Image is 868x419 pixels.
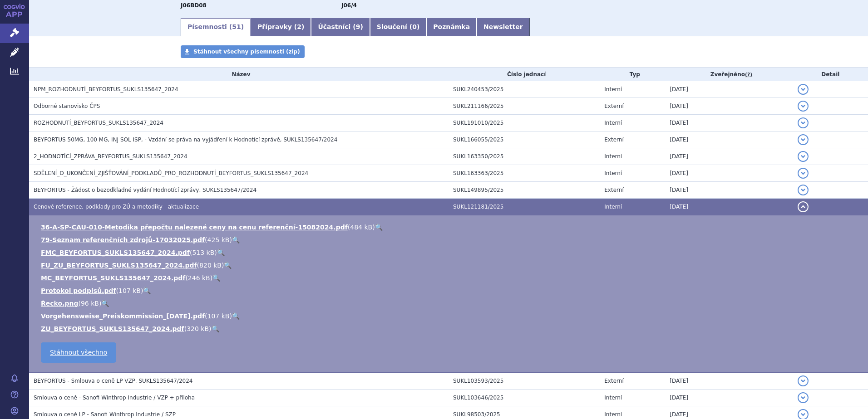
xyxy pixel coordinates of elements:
a: 🔍 [232,312,240,320]
span: Smlouva o ceně - Sanofi Winthrop Industrie / VZP + příloha [34,395,195,401]
li: ( ) [41,299,859,308]
span: 107 kB [118,287,141,294]
span: NPM_ROZHODNUTÍ_BEYFORTUS_SUKLS135647_2024 [34,86,178,93]
td: [DATE] [665,132,793,148]
th: Zveřejněno [665,68,793,81]
th: Číslo jednací [449,68,600,81]
a: 🔍 [101,300,109,307]
li: ( ) [41,248,859,257]
span: Externí [604,187,623,193]
a: FMC_BEYFORTUS_SUKLS135647_2024.pdf [41,249,190,256]
td: SUKL163363/2025 [449,165,600,182]
td: SUKL103593/2025 [449,372,600,390]
a: Řecko.png [41,300,78,307]
span: 484 kB [350,224,372,231]
button: detail [798,375,809,386]
a: Přípravky (2) [251,18,311,36]
span: BEYFORTUS - Smlouva o ceně LP VZP, SUKLS135647/2024 [34,378,192,384]
button: detail [798,185,809,195]
button: detail [798,168,809,179]
li: ( ) [41,273,859,283]
button: detail [798,392,809,403]
span: 107 kB [207,312,230,320]
span: BEYFORTUS - Žádost o bezodkladné vydání Hodnotící zprávy, SUKLS135647/2024 [34,187,256,193]
span: 820 kB [199,262,222,269]
td: SUKL240453/2025 [449,81,600,98]
span: Externí [604,103,623,109]
a: Newsletter [477,18,530,36]
span: 0 [412,23,417,30]
a: Stáhnout všechno [41,342,116,363]
td: SUKL211166/2025 [449,98,600,115]
a: 🔍 [212,325,219,332]
span: Interní [604,170,622,176]
td: SUKL191010/2025 [449,115,600,132]
td: [DATE] [665,165,793,182]
td: [DATE] [665,390,793,406]
button: detail [798,201,809,212]
button: detail [798,101,809,112]
abbr: (?) [745,72,752,78]
span: Cenové reference, podklady pro ZÚ a metodiky - aktualizace [34,204,199,210]
td: [DATE] [665,372,793,390]
li: ( ) [41,286,859,295]
span: 513 kB [192,249,214,256]
a: Poznámka [426,18,477,36]
span: Externí [604,136,623,143]
span: Interní [604,86,622,93]
span: Stáhnout všechny písemnosti (zip) [193,49,300,55]
span: Interní [604,411,622,418]
li: ( ) [41,223,859,232]
a: 🔍 [212,274,220,282]
td: [DATE] [665,148,793,165]
a: Písemnosti (51) [181,18,251,36]
button: detail [798,84,809,95]
a: MC_BEYFORTUS_SUKLS135647_2024.pdf [41,274,185,282]
td: [DATE] [665,199,793,215]
strong: nirsevimab [341,2,357,9]
span: 320 kB [187,325,209,332]
td: SUKL163350/2025 [449,148,600,165]
span: Interní [604,120,622,126]
a: ZU_BEYFORTUS_SUKLS135647_2024.pdf [41,325,184,332]
span: 51 [232,23,241,30]
li: ( ) [41,324,859,333]
span: Interní [604,395,622,401]
a: FU_ZU_BEYFORTUS_SUKLS135647_2024.pdf [41,262,197,269]
td: SUKL121181/2025 [449,199,600,215]
strong: NIRSEVIMAB [181,2,207,9]
th: Název [29,68,449,81]
td: SUKL103646/2025 [449,390,600,406]
span: 96 kB [81,300,99,307]
a: Sloučení (0) [370,18,426,36]
span: BEYFORTUS 50MG, 100 MG, INJ SOL ISP, - Vzdání se práva na vyjádření k Hodnotící zprávě, SUKLS1356... [34,136,337,143]
th: Detail [793,68,868,81]
a: Vorgehensweise_Preiskommission_[DATE].pdf [41,312,205,320]
span: 2 [297,23,301,30]
a: 🔍 [375,224,383,231]
span: SDĚLENÍ_O_UKONČENÍ_ZJIŠŤOVÁNÍ_PODKLADŮ_PRO_ROZHODNUTÍ_BEYFORTUS_SUKLS135647_2024 [34,170,308,176]
a: 🔍 [232,236,240,244]
li: ( ) [41,235,859,244]
td: SUKL149895/2025 [449,182,600,199]
span: 425 kB [207,236,230,244]
span: Interní [604,153,622,160]
span: ROZHODNUTÍ_BEYFORTUS_SUKLS135647_2024 [34,120,163,126]
td: [DATE] [665,81,793,98]
td: [DATE] [665,115,793,132]
span: 246 kB [188,274,210,282]
td: [DATE] [665,98,793,115]
a: 🔍 [143,287,151,294]
a: Účastníci (9) [311,18,370,36]
a: 🔍 [224,262,232,269]
a: 79-Seznam referenčních zdrojů-17032025.pdf [41,236,205,244]
th: Typ [600,68,665,81]
a: 36-A-SP-CAU-010-Metodika přepočtu nalezené ceny na cenu referenční-15082024.pdf [41,224,348,231]
button: detail [798,151,809,162]
td: SUKL166055/2025 [449,132,600,148]
span: Odborné stanovisko ČPS [34,103,100,109]
a: 🔍 [217,249,225,256]
span: Externí [604,378,623,384]
span: Interní [604,204,622,210]
td: [DATE] [665,182,793,199]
